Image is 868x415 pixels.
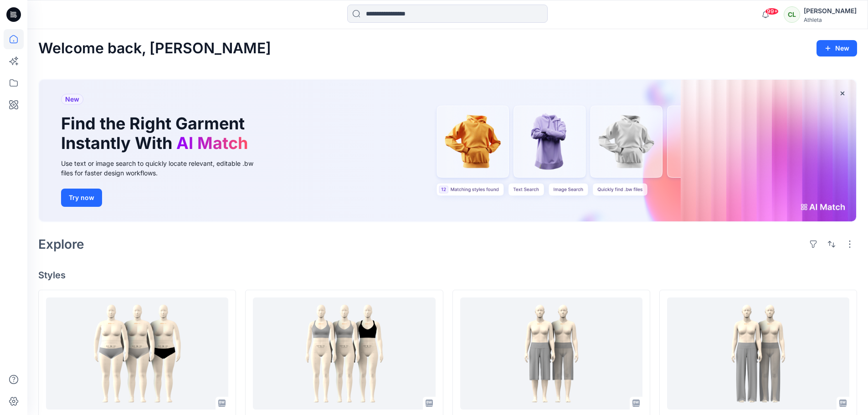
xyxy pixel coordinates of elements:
h4: Styles [38,270,857,281]
h1: Find the Right Garment Instantly With [61,114,252,153]
a: A-D86630_842071 [460,297,642,410]
button: Try now [61,189,102,207]
span: AI Match [176,133,248,153]
a: A-D73423_816525 [253,297,435,410]
div: CL [784,6,800,23]
button: New [817,40,857,56]
span: New [65,94,79,105]
h2: Explore [38,237,84,251]
span: 99+ [765,8,779,15]
a: A-D53103_778619 [46,297,228,410]
div: Use text or image search to quickly locate relevant, editable .bw files for faster design workflows. [61,159,266,178]
div: [PERSON_NAME] [804,5,857,16]
h2: Welcome back, [PERSON_NAME] [38,40,271,57]
div: Athleta [804,16,857,23]
a: A-D80208_842067 [667,297,849,410]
